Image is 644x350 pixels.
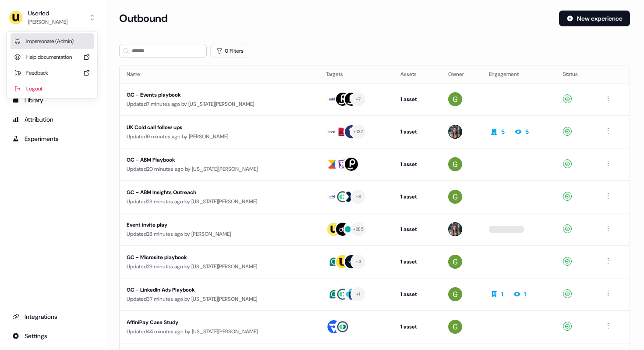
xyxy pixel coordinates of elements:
[11,81,94,97] div: Logout
[11,65,94,81] div: Feedback
[7,7,98,28] button: Userled[PERSON_NAME]
[11,49,94,65] div: Help documentation
[28,18,67,26] div: [PERSON_NAME]
[11,33,94,49] div: Impersonate (Admin)
[7,32,97,98] div: Userled[PERSON_NAME]
[28,9,67,18] div: Userled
